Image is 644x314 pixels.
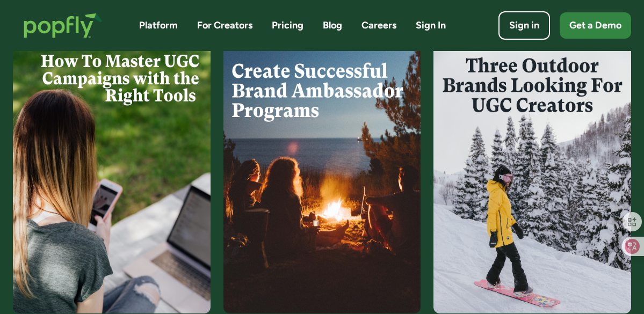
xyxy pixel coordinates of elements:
a: For Creators [197,19,252,32]
a: Platform [139,19,178,32]
a: Careers [361,19,396,32]
div: Sign in [509,19,539,32]
a: Sign in [498,11,550,40]
a: Blog [323,19,342,32]
a: Pricing [272,19,303,32]
a: Get a Demo [560,12,631,39]
a: Sign In [416,19,446,32]
a: home [13,2,113,49]
div: Get a Demo [569,19,621,32]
